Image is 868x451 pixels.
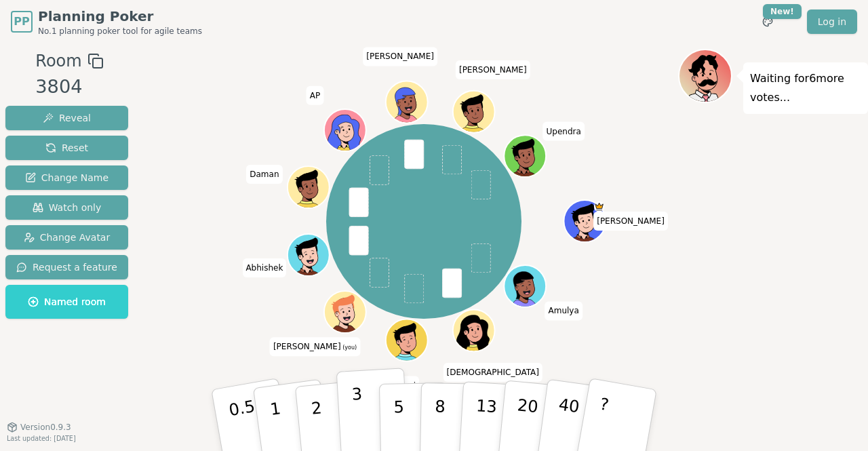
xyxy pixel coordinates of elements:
div: 3804 [35,73,103,101]
span: Gajendra is the host [594,201,604,212]
span: Request a feature [16,260,117,274]
span: No.1 planning poker tool for agile teams [38,26,202,37]
p: Waiting for 6 more votes... [750,69,861,107]
button: Request a feature [5,255,128,279]
span: Reveal [43,111,91,125]
button: Reveal [5,106,128,130]
span: Room [35,49,81,73]
a: Log in [807,9,857,34]
span: Watch only [33,201,102,214]
button: Change Avatar [5,225,128,250]
button: Reset [5,136,128,160]
button: Change Name [5,165,128,190]
span: Click to change your name [242,258,286,277]
span: Change Avatar [24,231,111,244]
span: Click to change your name [363,47,437,66]
span: Change Name [25,171,108,184]
span: Planning Poker [38,7,202,26]
button: New! [755,9,780,34]
span: Named room [28,295,106,309]
button: Watch only [5,195,128,220]
span: Click to change your name [443,363,542,382]
span: Reset [45,141,88,155]
span: (you) [341,345,357,351]
span: Click to change your name [246,165,282,184]
button: Version0.9.3 [7,422,71,433]
span: Click to change your name [545,302,582,321]
span: Click to change your name [542,122,584,141]
span: Click to change your name [456,60,530,79]
div: New! [763,4,802,19]
span: Click to change your name [307,86,323,105]
span: Last updated: [DATE] [7,435,76,442]
button: Click to change your avatar [325,292,365,332]
span: Version 0.9.3 [20,422,71,433]
span: Click to change your name [270,337,360,356]
button: Named room [5,285,128,319]
span: PP [14,14,29,30]
span: Click to change your name [593,212,668,231]
a: PPPlanning PokerNo.1 planning poker tool for agile teams [11,7,202,37]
